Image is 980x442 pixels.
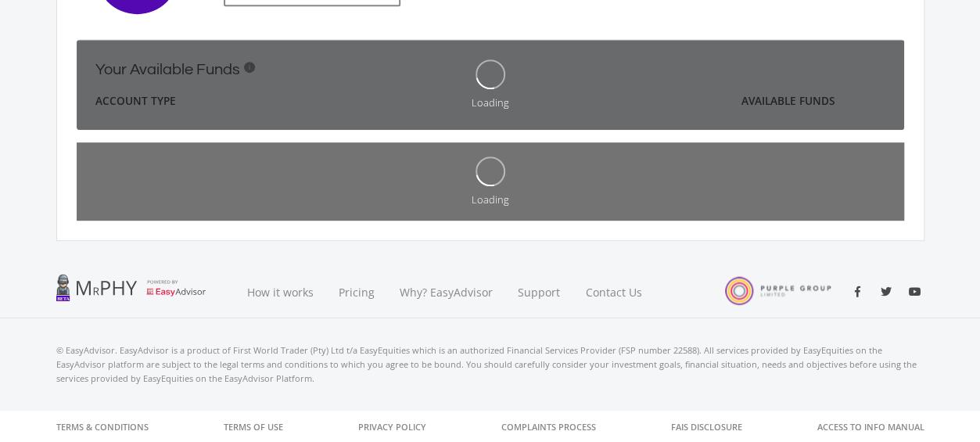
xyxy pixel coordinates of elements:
a: Why? EasyAdvisor [387,266,505,318]
a: Contact Us [573,266,656,318]
div: Loading [472,192,509,207]
p: © EasyAdvisor. EasyAdvisor is a product of First World Trader (Pty) Ltd t/a EasyEquities which is... [56,343,924,386]
a: Support [505,266,573,318]
img: oval.svg [476,59,505,89]
img: oval.svg [476,156,505,186]
a: Pricing [326,266,387,318]
a: How it works [235,266,326,318]
div: Loading [472,95,509,110]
